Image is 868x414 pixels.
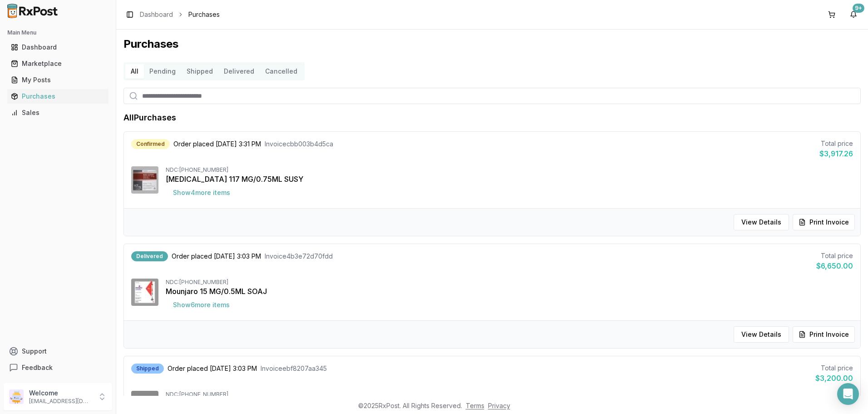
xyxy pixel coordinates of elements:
[4,40,112,55] button: Dashboard
[734,214,789,230] button: View Details
[29,398,92,405] p: [EMAIL_ADDRESS][DOMAIN_NAME]
[4,359,112,376] button: Feedback
[29,389,92,398] p: Welcome
[123,111,176,124] h1: All Purchases
[11,59,105,68] div: Marketplace
[7,105,108,121] a: Sales
[11,92,105,101] div: Purchases
[261,364,327,373] span: Invoice ebf8207aa345
[168,364,257,373] span: Order placed [DATE] 3:03 PM
[144,64,181,79] button: Pending
[140,10,173,19] a: Dashboard
[140,10,220,19] nav: breadcrumb
[131,139,170,149] div: Confirmed
[166,279,853,286] div: NDC: [PHONE_NUMBER]
[131,364,164,374] div: Shipped
[172,252,261,261] span: Order placed [DATE] 3:03 PM
[11,75,105,85] div: My Posts
[793,214,855,230] button: Print Invoice
[816,251,853,260] div: Total price
[793,326,855,343] button: Print Invoice
[181,64,218,79] button: Shipped
[4,56,112,71] button: Marketplace
[4,105,112,120] button: Sales
[260,64,303,79] button: Cancelled
[853,4,864,13] div: 9+
[837,383,859,405] div: Open Intercom Messenger
[4,343,112,359] button: Support
[466,402,484,409] a: Terms
[4,73,112,87] button: My Posts
[9,389,24,404] img: User avatar
[166,185,237,201] button: Show4more items
[265,252,333,261] span: Invoice 4b3e72d70fdd
[846,7,861,22] button: 9+
[816,260,853,271] div: $6,650.00
[11,43,105,52] div: Dashboard
[173,140,261,149] span: Order placed [DATE] 3:31 PM
[125,64,144,79] button: All
[11,108,105,117] div: Sales
[4,89,112,104] button: Purchases
[22,363,53,372] span: Feedback
[819,148,853,159] div: $3,917.26
[815,373,853,384] div: $3,200.00
[166,391,853,398] div: NDC: [PHONE_NUMBER]
[265,140,333,149] span: Invoice cbb003b4d5ca
[166,174,853,185] div: [MEDICAL_DATA] 117 MG/0.75ML SUSY
[4,4,62,18] img: RxPost Logo
[218,64,260,79] button: Delivered
[815,364,853,373] div: Total price
[7,39,108,55] a: Dashboard
[488,402,510,409] a: Privacy
[123,37,861,51] h1: Purchases
[131,279,158,306] img: Mounjaro 15 MG/0.5ML SOAJ
[131,166,158,194] img: Invega Sustenna 117 MG/0.75ML SUSY
[166,166,853,174] div: NDC: [PHONE_NUMBER]
[734,326,789,343] button: View Details
[131,251,168,261] div: Delivered
[166,297,237,313] button: Show6more items
[7,88,108,105] a: Purchases
[7,55,108,72] a: Marketplace
[819,139,853,148] div: Total price
[7,29,108,36] h2: Main Menu
[188,10,220,19] span: Purchases
[7,72,108,88] a: My Posts
[166,286,853,297] div: Mounjaro 15 MG/0.5ML SOAJ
